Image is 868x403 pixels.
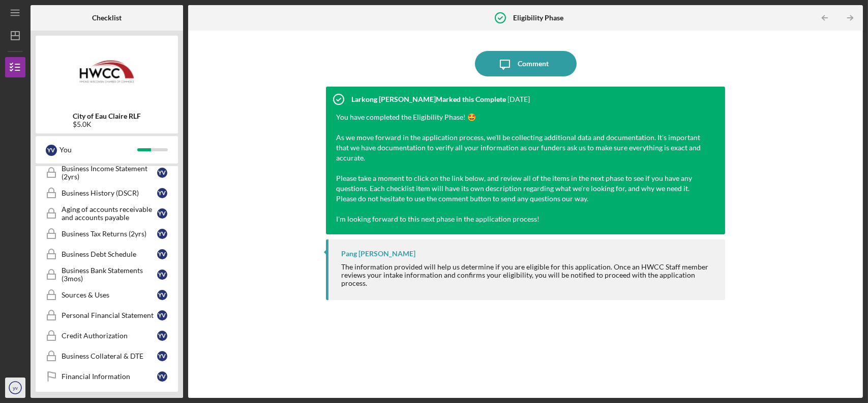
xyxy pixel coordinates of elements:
div: Aging of accounts receivable and accounts payable [62,205,157,222]
div: y v [157,188,167,198]
button: yv [5,378,25,398]
div: y v [157,310,167,320]
div: y v [157,208,167,219]
div: Business Debt Schedule [62,250,157,258]
a: Business Income Statement (2yrs)yv [41,163,173,183]
div: y v [157,168,167,178]
text: yv [13,385,18,391]
div: y v [157,249,167,259]
div: Comment [518,51,549,76]
a: Business History (DSCR)yv [41,183,173,203]
div: You [59,141,137,158]
div: Credit Authorization [62,332,157,340]
div: Please take a moment to click on the link below, and review all of the items in the next phase to... [336,173,704,204]
div: Larkong [PERSON_NAME] Marked this Complete [351,95,506,103]
div: I'm looking forward to this next phase in the application process! [336,214,704,224]
b: Eligibility Phase [513,14,563,22]
a: Sources & Usesyv [41,285,173,305]
a: Business Debt Scheduleyv [41,244,173,264]
b: Checklist [92,14,122,22]
div: Pang [PERSON_NAME] [341,250,415,258]
div: y v [157,331,167,341]
img: Product logo [36,41,178,102]
a: Business Tax Returns (2yrs)yv [41,224,173,244]
div: Business Collateral & DTE [62,352,157,360]
div: y v [157,270,167,280]
div: You have completed the Eligibility Phase! 🤩 As we move forward in the application process, we'll ... [336,112,704,163]
a: Business Bank Statements (3mos)yv [41,264,173,285]
div: $5.0K [73,120,141,128]
a: Aging of accounts receivable and accounts payableyv [41,203,173,224]
div: y v [157,351,167,361]
b: City of Eau Claire RLF [73,112,141,120]
div: Business History (DSCR) [62,189,157,197]
div: y v [46,145,57,156]
div: Sources & Uses [62,291,157,299]
div: Business Income Statement (2yrs) [62,165,157,181]
div: The information provided will help us determine if you are eligible for this application. Once an... [341,263,714,287]
a: Personal Financial Statementyv [41,305,173,326]
div: Financial Information [62,372,157,381]
time: 2025-07-22 20:56 [507,95,530,103]
div: Personal Financial Statement [62,311,157,319]
div: y v [157,290,167,300]
a: Business Collateral & DTEyv [41,346,173,366]
div: Business Bank Statements (3mos) [62,266,157,283]
div: y v [157,371,167,382]
button: Comment [475,51,577,76]
a: Financial Informationyv [41,366,173,387]
div: Business Tax Returns (2yrs) [62,230,157,238]
a: Credit Authorizationyv [41,326,173,346]
div: y v [157,229,167,239]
